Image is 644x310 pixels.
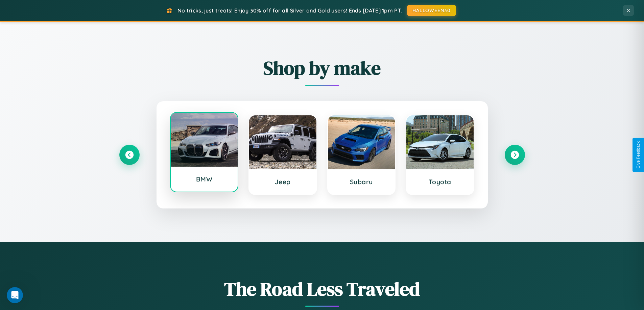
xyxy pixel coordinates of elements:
h2: Shop by make [119,55,525,81]
iframe: Intercom live chat [7,287,23,303]
h3: Subaru [335,178,388,186]
span: No tricks, just treats! Enjoy 30% off for all Silver and Gold users! Ends [DATE] 1pm PT. [177,7,402,14]
button: HALLOWEEN30 [407,5,456,16]
h3: Jeep [256,178,310,186]
h1: The Road Less Traveled [119,276,525,302]
h3: BMW [177,175,231,183]
h3: Toyota [413,178,467,186]
div: Give Feedback [636,141,641,169]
